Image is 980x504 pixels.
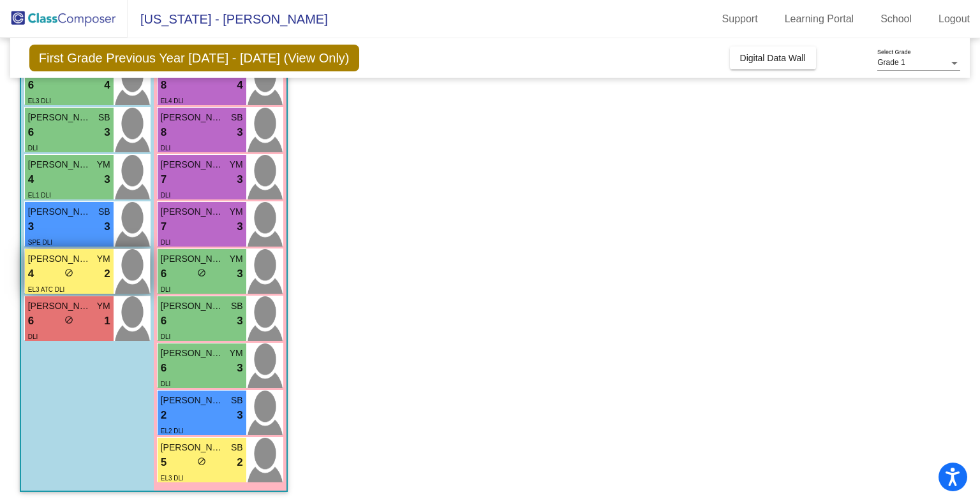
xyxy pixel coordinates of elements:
span: 5 [161,454,167,471]
span: 3 [104,124,110,141]
span: 3 [237,360,242,377]
span: [PERSON_NAME] [28,252,92,266]
span: EL1 DLI [28,192,51,199]
span: Grade 1 [877,58,905,67]
span: do_not_disturb_alt [64,315,73,324]
span: 3 [237,407,242,424]
span: YM [97,299,110,313]
span: 3 [237,124,242,141]
a: Logout [928,9,980,29]
span: do_not_disturb_alt [197,457,206,466]
span: SB [231,299,243,313]
span: [PERSON_NAME] [161,158,225,171]
a: School [870,9,922,29]
span: DLI [161,239,171,246]
span: SPE DLI [28,239,52,246]
span: 3 [237,171,242,188]
span: 3 [104,219,110,235]
span: DLI [28,333,38,340]
span: DLI [161,380,171,387]
span: [PERSON_NAME] [161,347,225,360]
span: 2 [237,454,242,471]
span: SB [231,441,243,454]
span: 3 [237,219,242,235]
span: 6 [28,77,34,94]
span: [PERSON_NAME] [161,252,225,266]
span: 3 [237,313,242,329]
a: Learning Portal [775,9,865,29]
span: [PERSON_NAME] [161,394,225,407]
span: 4 [28,171,34,188]
span: YM [230,158,243,171]
span: EL4 DLI [161,97,184,104]
span: EL3 DLI [28,97,51,104]
span: [PERSON_NAME] [161,111,225,124]
span: DLI [161,145,171,152]
span: DLI [28,145,38,152]
span: EL3 DLI [161,475,184,482]
span: DLI [161,333,171,340]
span: EL3 ATC DLI [28,286,65,293]
span: YM [230,205,243,219]
span: Digital Data Wall [740,53,806,63]
span: 3 [104,171,110,188]
span: SB [98,111,110,124]
span: DLI [161,286,171,293]
span: DLI [161,192,171,199]
span: SB [231,111,243,124]
span: YM [97,252,110,266]
span: 6 [161,266,167,282]
span: 8 [161,77,167,94]
span: do_not_disturb_alt [64,268,73,277]
span: 6 [28,313,34,329]
span: 3 [237,266,242,282]
span: 4 [104,77,110,94]
span: 6 [161,313,167,329]
span: [PERSON_NAME] [161,441,225,454]
span: 4 [237,77,242,94]
span: do_not_disturb_alt [197,268,206,277]
span: YM [230,347,243,360]
span: YM [230,252,243,266]
span: 7 [161,171,167,188]
span: YM [97,158,110,171]
span: 2 [161,407,167,424]
span: 2 [104,266,110,282]
a: Support [712,9,768,29]
span: SB [231,394,243,407]
span: 4 [28,266,34,282]
span: [PERSON_NAME] [161,205,225,219]
span: [PERSON_NAME] [28,299,92,313]
span: 6 [161,360,167,377]
span: [PERSON_NAME] [28,111,92,124]
span: 1 [104,313,110,329]
span: 8 [161,124,167,141]
span: [PERSON_NAME] [28,205,92,219]
span: 6 [28,124,34,141]
span: [PERSON_NAME] [161,299,225,313]
span: 3 [28,219,34,235]
span: [PERSON_NAME] [28,158,92,171]
span: SB [98,205,110,219]
span: First Grade Previous Year [DATE] - [DATE] (View Only) [29,45,359,71]
span: 7 [161,219,167,235]
span: [US_STATE] - [PERSON_NAME] [128,9,328,29]
button: Digital Data Wall [730,47,816,69]
span: EL2 DLI [161,428,184,435]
